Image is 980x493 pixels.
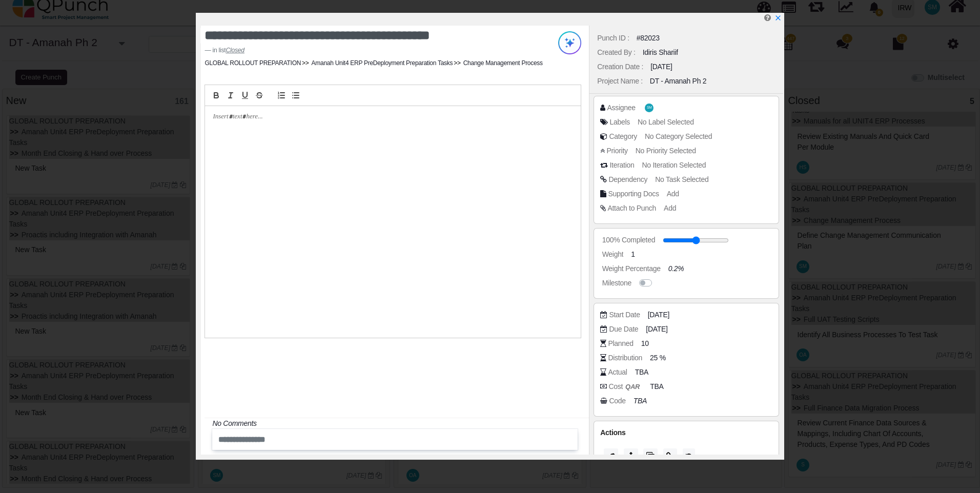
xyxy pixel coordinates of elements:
[683,448,695,465] button: History
[597,33,629,44] div: Punch ID :
[608,353,642,363] div: Distribution
[631,249,635,260] span: 1
[638,118,694,126] span: No Label Selected
[642,161,706,169] span: No Iteration Selected
[645,104,654,112] span: Shafqat Mustafa
[609,131,637,142] div: Category
[597,47,635,58] div: Created By :
[608,381,642,392] div: Cost
[607,203,656,214] div: Attach to Punch
[604,448,618,465] button: Split
[663,448,677,465] button: Copy Link
[650,61,672,72] div: [DATE]
[650,76,706,87] div: DT - Amanah Ph 2
[664,204,676,212] span: Add
[205,46,516,55] footer: in list
[301,58,453,68] li: Amanah Unit4 ERP PreDeployment Preparation Tasks
[607,102,635,113] div: Assignee
[764,14,771,22] i: Edit Punch
[774,14,782,22] a: x
[608,174,647,185] div: Dependency
[609,160,634,171] div: Iteration
[602,235,655,245] div: 100% Completed
[609,117,630,128] div: Labels
[655,175,708,183] span: No Task Selected
[607,453,615,461] img: split.9d50320.png
[650,381,663,392] span: TBA
[606,146,627,156] div: Priority
[608,338,633,349] div: Planned
[668,264,684,273] i: 0.2%
[609,310,640,320] div: Start Date
[647,106,652,110] span: SM
[558,31,581,54] img: Try writing with AI
[645,132,712,140] span: No Category Selected
[609,396,625,406] div: Code
[602,249,624,260] div: Weight
[774,14,782,22] svg: x
[602,278,631,289] div: Milestone
[637,33,660,44] div: #82023
[635,367,648,378] span: TBA
[226,47,244,54] u: Closed
[646,324,667,335] span: [DATE]
[624,448,638,465] button: Move
[650,353,666,363] span: 25 %
[643,47,678,58] div: Idiris Shariif
[634,397,647,405] i: TBA
[643,448,658,465] button: Copy
[648,310,669,320] span: [DATE]
[608,189,659,199] div: Supporting Docs
[205,58,301,68] li: GLOBAL ROLLOUT PREPARATION
[625,383,640,391] b: QAR
[453,58,543,68] li: Change Management Process
[636,147,696,155] span: No Priority Selected
[602,263,661,274] div: Weight Percentage
[597,76,643,87] div: Project Name :
[667,190,679,198] span: Add
[609,324,638,335] div: Due Date
[600,428,625,437] span: Actions
[226,47,244,54] cite: Source Title
[608,367,627,378] div: Actual
[597,61,643,72] div: Creation Date :
[212,419,256,427] i: No Comments
[641,338,649,349] span: 10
